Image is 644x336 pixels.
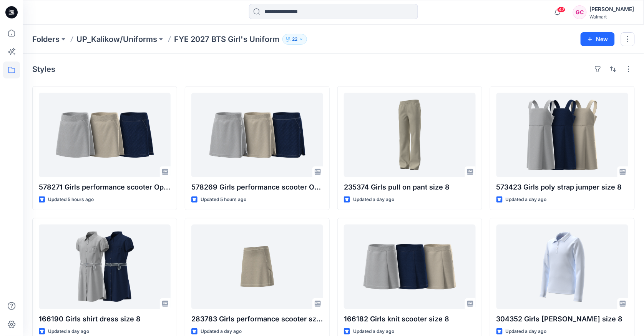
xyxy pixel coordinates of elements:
[191,314,323,324] p: 283783 Girls performance scooter sz 8 .com only
[496,314,628,324] p: 304352 Girls [PERSON_NAME] size 8
[174,34,279,45] p: FYE 2027 BTS Girl's Uniform
[344,93,476,177] a: 235374 Girls pull on pant size 8
[590,5,634,14] div: [PERSON_NAME]
[573,5,587,19] div: GC
[48,196,94,204] p: Updated 5 hours ago
[496,93,628,177] a: 573423 Girls poly strap jumper size 8
[344,225,476,309] a: 166182 Girls knit scooter size 8
[39,225,171,309] a: 166190 Girls shirt dress size 8
[191,225,323,309] a: 283783 Girls performance scooter sz 8 .com only
[191,182,323,193] p: 578269 Girls performance scooter Opt 1 sz 8
[353,328,394,336] p: Updated a day ago
[344,182,476,193] p: 235374 Girls pull on pant size 8
[496,182,628,193] p: 573423 Girls poly strap jumper size 8
[39,182,171,193] p: 578271 Girls performance scooter Opt 2 sz 8
[32,34,60,45] a: Folders
[282,34,307,45] button: 22
[39,314,171,324] p: 166190 Girls shirt dress size 8
[191,93,323,177] a: 578269 Girls performance scooter Opt 1 sz 8
[581,32,615,46] button: New
[292,35,297,43] p: 22
[76,34,157,45] a: UP_Kalikow/Uniforms
[557,7,566,13] span: 47
[590,14,634,20] div: Walmart
[496,225,628,309] a: 304352 Girls LS Polo size 8
[32,65,55,74] h4: Styles
[48,328,89,336] p: Updated a day ago
[506,328,547,336] p: Updated a day ago
[201,196,246,204] p: Updated 5 hours ago
[201,328,242,336] p: Updated a day ago
[506,196,547,204] p: Updated a day ago
[353,196,394,204] p: Updated a day ago
[344,314,476,324] p: 166182 Girls knit scooter size 8
[39,93,171,177] a: 578271 Girls performance scooter Opt 2 sz 8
